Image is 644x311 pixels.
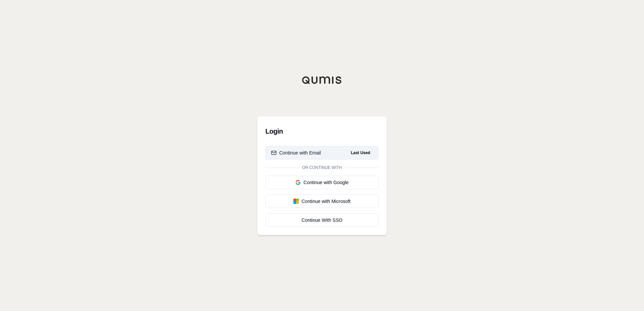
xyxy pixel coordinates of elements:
button: Continue with EmailLast Used [265,146,379,160]
h3: Login [265,125,379,138]
div: Continue with Google [271,179,373,186]
button: Continue with Google [265,176,379,189]
span: Or continue with [299,165,345,170]
button: Continue with Microsoft [265,195,379,208]
div: Continue with Email [271,149,321,156]
span: Last Used [348,149,373,157]
div: Continue with Microsoft [271,198,373,205]
div: Continue With SSO [271,217,373,223]
a: Continue With SSO [265,213,379,227]
img: Qumis [302,76,342,84]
